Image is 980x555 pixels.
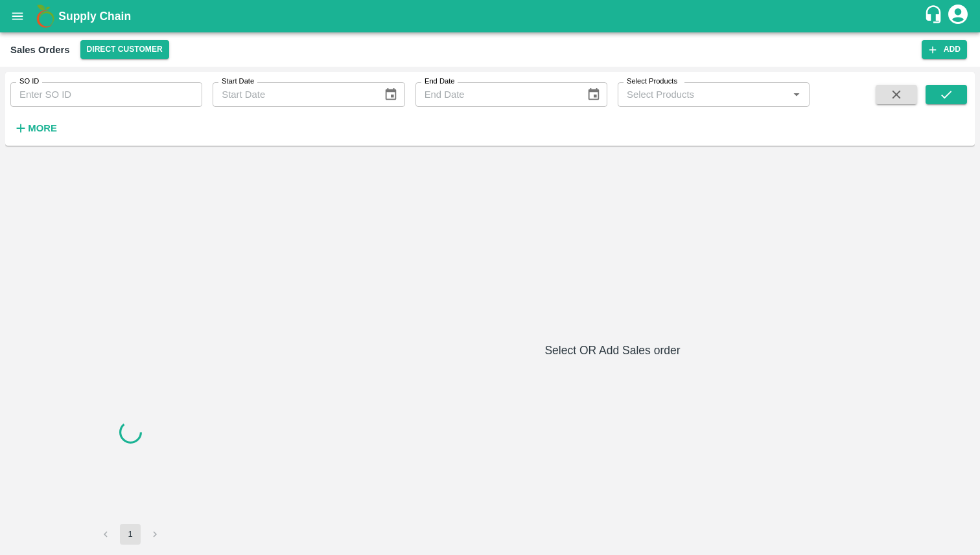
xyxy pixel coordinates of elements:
label: End Date [425,76,454,87]
input: Select Products [622,86,784,103]
div: customer-support [924,5,946,28]
input: Start Date [213,82,373,107]
img: logo [32,3,58,29]
label: Select Products [627,76,677,87]
strong: More [28,123,57,133]
button: Choose date [379,82,403,107]
button: page 1 [120,524,141,545]
button: Add [922,40,967,59]
label: SO ID [19,76,39,87]
b: Supply Chain [58,10,131,23]
nav: pagination navigation [93,524,167,545]
button: More [10,117,60,139]
div: Sales Orders [10,41,70,58]
button: Select DC [80,40,169,59]
button: Choose date [581,82,606,107]
h6: Select OR Add Sales order [255,341,970,359]
input: End Date [415,82,576,107]
label: Start Date [222,76,254,87]
div: account of current user [946,3,970,30]
button: Open [788,86,805,103]
a: Supply Chain [58,7,924,25]
button: open drawer [3,1,32,31]
input: Enter SO ID [10,82,202,107]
